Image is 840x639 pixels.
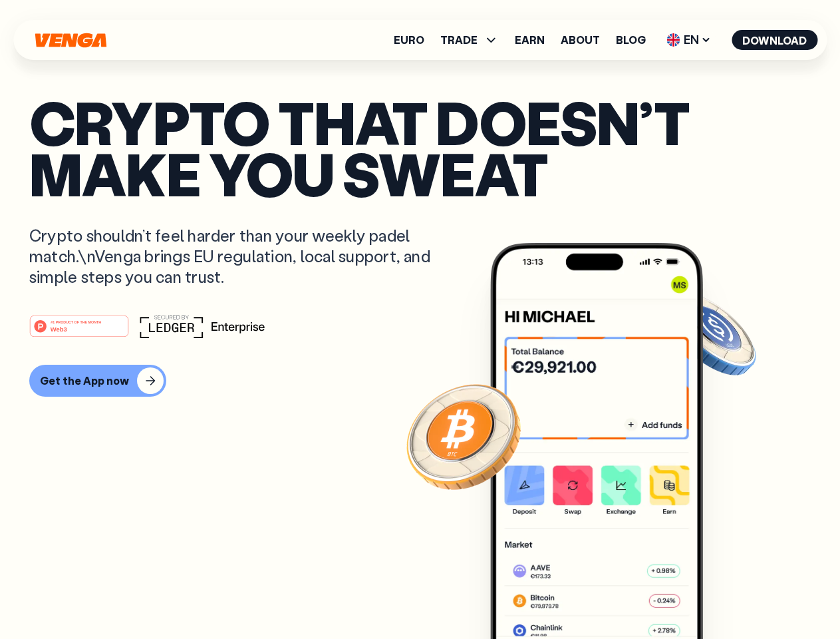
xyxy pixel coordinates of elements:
a: #1 PRODUCT OF THE MONTHWeb3 [29,323,129,340]
tspan: Web3 [51,325,67,332]
span: EN [662,29,716,51]
p: Crypto shouldn’t feel harder than your weekly padel match.\nVenga brings EU regulation, local sup... [29,225,450,288]
a: Blog [616,35,646,45]
p: Crypto that doesn’t make you sweat [29,97,811,198]
span: TRADE [440,35,478,45]
svg: Home [33,33,108,48]
tspan: #1 PRODUCT OF THE MONTH [51,319,101,323]
a: Earn [515,35,545,45]
img: Bitcoin [404,376,523,496]
img: USDC coin [663,286,759,382]
img: flag-uk [666,33,680,47]
a: Get the App now [29,365,811,397]
div: Get the App now [40,374,129,387]
a: Euro [394,35,424,45]
button: Download [732,30,817,50]
a: About [561,35,600,45]
span: TRADE [440,32,499,48]
button: Get the App now [29,365,166,397]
